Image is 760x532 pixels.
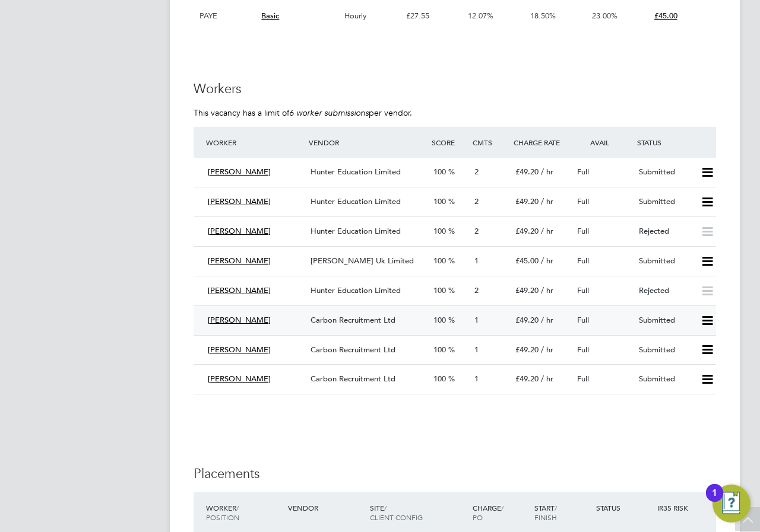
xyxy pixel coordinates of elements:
span: 100 [433,196,446,206]
span: [PERSON_NAME] [208,374,271,384]
span: / hr [541,285,553,295]
div: 1 [712,493,717,508]
span: 2 [474,196,479,206]
span: Carbon Recruitment Ltd [311,374,395,384]
span: Hunter Education Limited [311,226,401,236]
span: Full [577,374,589,384]
span: 1 [474,345,479,355]
div: Submitted [634,163,696,182]
span: Full [577,196,589,206]
div: Cmts [470,132,511,153]
span: 100 [433,167,446,177]
span: / hr [541,256,553,266]
span: 23.00% [592,11,617,21]
span: [PERSON_NAME] [208,315,271,325]
span: 18.50% [530,11,556,21]
span: / hr [541,196,553,206]
span: £49.20 [515,285,539,295]
span: / hr [541,374,553,384]
span: Carbon Recruitment Ltd [311,315,395,325]
div: Submitted [634,192,696,212]
div: Rejected [634,281,696,301]
div: Status [593,497,655,518]
span: 2 [474,167,479,177]
span: £49.20 [515,196,539,206]
div: Charge [470,497,531,528]
span: Full [577,315,589,325]
span: / hr [541,167,553,177]
div: Score [429,132,470,153]
div: Vendor [306,132,429,153]
span: £49.20 [515,345,539,355]
span: £49.20 [515,374,539,384]
span: Hunter Education Limited [311,167,401,177]
span: [PERSON_NAME] [208,226,271,236]
span: £45.00 [654,11,677,21]
div: Avail [572,132,634,153]
span: Hunter Education Limited [311,196,401,206]
span: 100 [433,256,446,266]
span: Full [577,345,589,355]
span: Basic [261,11,279,21]
h3: Workers [194,81,716,98]
span: £49.20 [515,167,539,177]
span: / hr [541,345,553,355]
span: [PERSON_NAME] [208,196,271,206]
span: 1 [474,256,479,266]
span: 100 [433,315,446,325]
span: 100 [433,374,446,384]
span: £45.00 [515,256,539,266]
span: / hr [541,315,553,325]
span: 100 [433,226,446,236]
div: Site [367,497,470,528]
button: Open Resource Center, 1 new notification [712,485,750,523]
span: 1 [474,315,479,325]
span: 100 [433,285,446,295]
span: [PERSON_NAME] [208,167,271,177]
span: 12.07% [468,11,493,21]
span: Full [577,256,589,266]
span: / PO [473,503,503,522]
p: This vacancy has a limit of per vendor. [194,107,716,118]
span: Full [577,285,589,295]
div: Worker [203,132,306,153]
span: [PERSON_NAME] [208,285,271,295]
em: 6 worker submissions [289,107,369,118]
div: Status [634,132,716,153]
span: £49.20 [515,226,539,236]
span: [PERSON_NAME] [208,345,271,355]
span: / Client Config [370,503,423,522]
div: Submitted [634,369,696,389]
span: Full [577,167,589,177]
div: Start [531,497,593,528]
span: / hr [541,226,553,236]
span: £49.20 [515,315,539,325]
span: Hunter Education Limited [311,285,401,295]
span: 2 [474,226,479,236]
div: Charge Rate [511,132,572,153]
span: 1 [474,374,479,384]
span: Carbon Recruitment Ltd [311,345,395,355]
span: [PERSON_NAME] Uk Limited [311,256,414,266]
div: Submitted [634,311,696,330]
span: 100 [433,345,446,355]
span: / Position [206,503,239,522]
span: 2 [474,285,479,295]
div: Submitted [634,340,696,360]
div: Vendor [285,497,367,518]
span: [PERSON_NAME] [208,256,271,266]
span: Full [577,226,589,236]
div: Worker [203,497,285,528]
span: / Finish [534,503,557,522]
div: Rejected [634,222,696,241]
div: Submitted [634,251,696,271]
h3: Placements [194,466,716,483]
div: IR35 Risk [654,497,695,518]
